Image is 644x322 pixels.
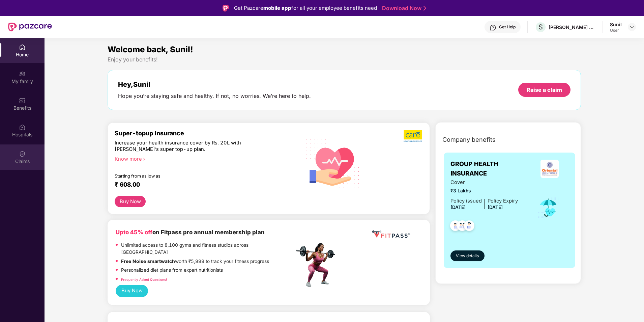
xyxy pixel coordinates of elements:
div: Policy Expiry [488,197,518,205]
img: Stroke [423,5,426,12]
p: worth ₹5,999 to track your fitness progress [121,258,269,265]
p: Personalized diet plans from expert nutritionists [121,267,223,274]
div: ₹ 608.00 [115,181,288,189]
span: View details [456,253,479,259]
img: svg+xml;base64,PHN2ZyBpZD0iSG9zcGl0YWxzIiB4bWxucz0iaHR0cDovL3d3dy53My5vcmcvMjAwMC9zdmciIHdpZHRoPS... [19,124,26,131]
span: Company benefits [442,135,496,144]
img: svg+xml;base64,PHN2ZyBpZD0iQ2xhaW0iIHhtbG5zPSJodHRwOi8vd3d3LnczLm9yZy8yMDAwL3N2ZyIgd2lkdGg9IjIwIi... [19,151,26,157]
img: svg+xml;base64,PHN2ZyBpZD0iRHJvcGRvd24tMzJ4MzIiIHhtbG5zPSJodHRwOi8vd3d3LnczLm9yZy8yMDAwL3N2ZyIgd2... [629,24,635,30]
div: Raise a claim [527,86,562,93]
span: [DATE] [450,205,466,210]
img: svg+xml;base64,PHN2ZyBpZD0iSG9tZSIgeG1sbnM9Imh0dHA6Ly93d3cudzMub3JnLzIwMDAvc3ZnIiB3aWR0aD0iMjAiIG... [19,44,26,51]
a: Frequently Asked Questions! [121,277,167,281]
p: Unlimited access to 8,100 gyms and fitness studios across [GEOGRAPHIC_DATA] [121,242,294,256]
button: Buy Now [115,196,146,208]
img: insurerLogo [540,160,559,178]
button: View details [450,250,485,261]
div: Get Help [499,24,516,30]
div: Hope you’re staying safe and healthy. If not, no worries. We’re here to help. [118,92,311,100]
span: ₹3 Lakhs [450,187,518,195]
img: svg+xml;base64,PHN2ZyB4bWxucz0iaHR0cDovL3d3dy53My5vcmcvMjAwMC9zdmciIHhtbG5zOnhsaW5rPSJodHRwOi8vd3... [301,130,365,195]
div: Increase your health insurance cover by Rs. 20L with [PERSON_NAME]’s super top-up plan. [115,140,265,153]
div: [PERSON_NAME] CONSULTANTS P LTD [549,24,596,30]
div: Hey, Sunil [118,80,311,88]
img: svg+xml;base64,PHN2ZyB4bWxucz0iaHR0cDovL3d3dy53My5vcmcvMjAwMC9zdmciIHdpZHRoPSI0OC45MTUiIGhlaWdodD... [454,218,471,235]
div: Know more [115,156,290,161]
img: svg+xml;base64,PHN2ZyBpZD0iSGVscC0zMngzMiIgeG1sbnM9Imh0dHA6Ly93d3cudzMub3JnLzIwMDAvc3ZnIiB3aWR0aD... [490,24,496,31]
span: GROUP HEALTH INSURANCE [450,159,531,179]
img: svg+xml;base64,PHN2ZyB4bWxucz0iaHR0cDovL3d3dy53My5vcmcvMjAwMC9zdmciIHdpZHRoPSI0OC45NDMiIGhlaWdodD... [461,218,477,235]
img: fpp.png [294,241,341,289]
div: Starting from as low as [115,173,266,178]
div: Policy issued [450,197,482,205]
a: Download Now [382,5,424,12]
img: icon [537,196,559,219]
div: Enjoy your benefits! [108,56,581,63]
span: Welcome back, Sunil! [108,45,193,54]
span: Cover [450,179,518,186]
img: svg+xml;base64,PHN2ZyB4bWxucz0iaHR0cDovL3d3dy53My5vcmcvMjAwMC9zdmciIHdpZHRoPSI0OC45NDMiIGhlaWdodD... [447,218,464,235]
b: on Fitpass pro annual membership plan [116,229,265,236]
strong: Free Noise smartwatch [121,259,175,264]
button: Buy Now [116,285,148,297]
div: User [610,28,622,33]
span: [DATE] [488,205,503,210]
span: S [538,23,543,31]
div: Super-topup Insurance [115,130,294,137]
div: Sunil [610,21,622,28]
img: New Pazcare Logo [8,23,52,31]
img: fppp.png [371,228,411,240]
b: Upto 45% off [116,229,152,236]
img: svg+xml;base64,PHN2ZyB3aWR0aD0iMjAiIGhlaWdodD0iMjAiIHZpZXdCb3g9IjAgMCAyMCAyMCIgZmlsbD0ibm9uZSIgeG... [19,71,26,77]
span: right [142,157,146,161]
strong: mobile app [263,5,291,11]
img: svg+xml;base64,PHN2ZyBpZD0iQmVuZWZpdHMiIHhtbG5zPSJodHRwOi8vd3d3LnczLm9yZy8yMDAwL3N2ZyIgd2lkdGg9Ij... [19,97,26,104]
img: b5dec4f62d2307b9de63beb79f102df3.png [404,130,423,142]
img: Logo [223,5,229,11]
div: Get Pazcare for all your employee benefits need [234,4,377,12]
